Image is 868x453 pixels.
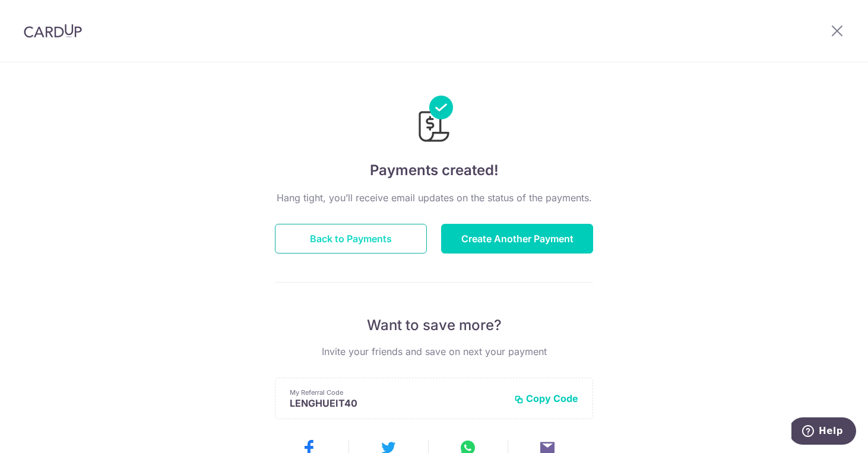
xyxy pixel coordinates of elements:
h4: Payments created! [275,160,593,181]
button: Back to Payments [275,224,427,254]
img: Payments [415,96,453,145]
button: Create Another Payment [441,224,593,254]
p: My Referral Code [290,388,505,397]
button: Copy Code [514,392,578,404]
p: Invite your friends and save on next your payment [275,344,593,359]
p: Want to save more? [275,316,593,335]
p: Hang tight, you’ll receive email updates on the status of the payments. [275,191,593,205]
img: CardUp [24,24,82,38]
p: LENGHUEIT40 [290,397,505,409]
iframe: Opens a widget where you can find more information [791,417,856,447]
